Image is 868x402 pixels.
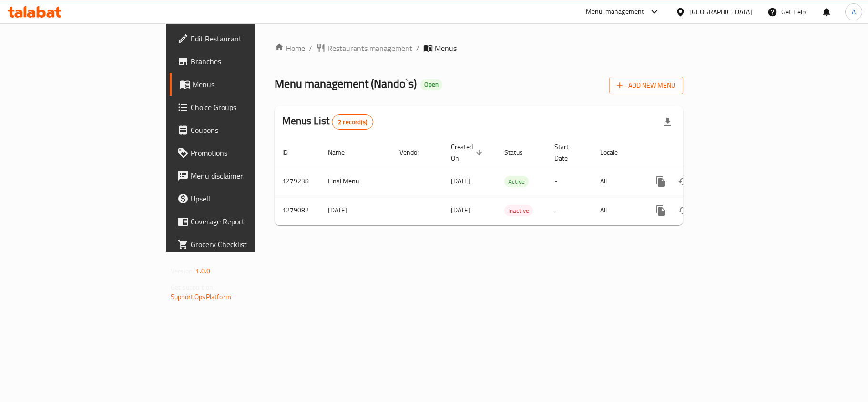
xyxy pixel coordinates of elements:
td: All [592,196,642,225]
div: Open [420,79,442,90]
button: Add New Menu [609,77,683,94]
span: Branches [191,56,303,67]
a: Coverage Report [170,210,311,233]
button: more [649,199,672,222]
span: Edit Restaurant [191,33,303,44]
span: Active [504,176,529,187]
span: [DATE] [451,175,470,187]
span: Menus [193,79,303,90]
span: A [852,7,856,17]
li: / [416,42,419,54]
div: Menu-management [586,6,644,18]
span: Add New Menu [617,80,675,91]
span: Vendor [399,147,432,158]
div: Inactive [504,205,533,216]
a: Support.OpsPlatform [171,291,231,303]
a: Choice Groups [170,96,311,119]
a: Menu disclaimer [170,164,311,187]
span: Version: [171,265,194,277]
a: Menus [170,73,311,96]
span: Upsell [191,193,303,204]
span: Locale [600,147,630,158]
table: enhanced table [275,138,748,225]
a: Coupons [170,119,311,141]
span: Menu management ( Nando`s ) [275,73,417,94]
span: Name [328,147,357,158]
a: Grocery Checklist [170,233,311,256]
button: Change Status [672,199,695,222]
td: - [547,196,592,225]
span: Coverage Report [191,216,303,227]
a: Branches [170,50,311,73]
span: Status [504,147,535,158]
div: Export file [656,111,679,133]
a: Restaurants management [316,42,412,54]
span: Promotions [191,147,303,159]
nav: breadcrumb [275,42,683,54]
button: Change Status [672,170,695,193]
span: Menu disclaimer [191,170,303,181]
span: 1.0.0 [195,265,210,277]
span: Grocery Checklist [191,239,303,250]
span: Restaurants management [327,42,412,54]
span: ID [282,147,300,158]
span: 2 record(s) [332,118,373,127]
span: Open [420,80,442,89]
span: Menus [435,42,457,54]
td: Final Menu [320,167,392,196]
th: Actions [642,138,748,167]
div: Active [504,176,529,187]
a: Promotions [170,141,311,164]
a: Edit Restaurant [170,27,311,50]
span: Inactive [504,205,533,216]
td: [DATE] [320,196,392,225]
a: Upsell [170,187,311,210]
h2: Menus List [282,114,373,130]
span: Start Date [554,141,581,164]
td: - [547,167,592,196]
span: Coupons [191,124,303,136]
button: more [649,170,672,193]
td: All [592,167,642,196]
span: [DATE] [451,204,470,216]
span: Get support on: [171,281,214,293]
div: Total records count [332,114,373,130]
span: Choice Groups [191,101,303,113]
div: [GEOGRAPHIC_DATA] [689,7,752,17]
span: Created On [451,141,485,164]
